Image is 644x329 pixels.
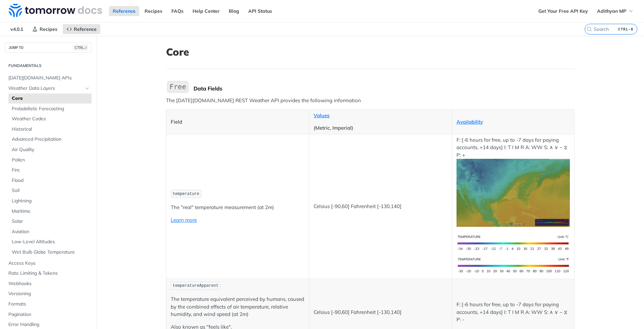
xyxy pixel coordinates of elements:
[12,249,90,256] span: Wet Bulb Globe Temperature
[12,167,90,174] span: Fire
[12,228,90,235] span: Aviation
[8,134,92,144] a: Advanced Precipitation
[8,75,90,81] span: [DATE][DOMAIN_NAME] APIs
[8,206,92,216] a: Maritime
[245,6,276,16] a: API Status
[8,321,90,328] span: Error Handling
[597,8,626,14] span: Adithyan MP
[12,157,90,163] span: Pollen
[8,93,92,104] a: Core
[63,24,100,34] a: Reference
[12,136,90,143] span: Advanced Precipitation
[9,4,102,17] img: Tomorrow.io Weather API Docs
[457,119,483,125] a: Availability
[616,26,635,32] kbd: CTRL-K
[12,239,90,245] span: Low-Level Altitudes
[8,290,90,297] span: Versioning
[8,104,92,114] a: Probabilistic Forecasting
[314,112,329,119] a: Values
[12,95,90,102] span: Core
[457,136,570,227] p: F: [-6 hours for free, up to -7 days for paying accounts, +14 days] I: T I M R A: WW S: ∧ ∨ ~ ⧖ P: +
[457,239,570,246] span: Expand image
[8,247,92,257] a: Wet Bulb Globe Temperature
[314,203,447,210] p: Celsius [-90,60] Fahrenheit [-130,140]
[8,260,90,267] span: Access Keys
[8,227,92,237] a: Aviation
[5,63,92,69] h2: Fundamentals
[171,217,197,223] a: Learn more
[171,295,305,318] p: The temperature equivalent perceived by humans, caused by the combined effects of air temperature...
[194,85,575,92] div: Data Fields
[5,43,92,53] button: JUMP TOCTRL-/
[5,258,92,268] a: Access Keys
[593,6,637,16] button: Adithyan MP
[8,216,92,226] a: Solar
[5,289,92,299] a: Versioning
[109,6,139,16] a: Reference
[8,301,90,308] span: Formats
[8,237,92,247] a: Low-Level Altitudes
[5,279,92,289] a: Webhooks
[173,192,199,196] span: temperature
[171,118,305,126] p: Field
[40,26,57,32] span: Recipes
[5,268,92,278] a: Rate Limiting & Tokens
[12,106,90,112] span: Probabilistic Forecasting
[8,176,92,186] a: Flood
[171,204,305,211] p: The "real" temperature measurement (at 2m)
[8,124,92,134] a: Historical
[74,26,97,32] span: Reference
[12,126,90,133] span: Historical
[5,310,92,320] a: Pagination
[85,86,90,91] button: Hide subpages for Weather Data Layers
[314,124,447,132] p: (Metric, Imperial)
[8,186,92,196] a: Soil
[12,146,90,153] span: Air Quality
[314,309,447,316] p: Celsius [-90,60] Fahrenheit [-130,140]
[225,6,243,16] a: Blog
[457,301,570,324] p: F: [-6 hours for free, up to -7 days for paying accounts, +14 days] I: T I M R A: WW S: ∧ ∨ ~ ⧖ P: -
[12,187,90,194] span: Soil
[8,311,90,318] span: Pagination
[12,208,90,215] span: Maritime
[5,299,92,309] a: Formats
[12,116,90,122] span: Weather Codes
[8,155,92,165] a: Pollen
[587,26,592,32] svg: Search
[535,6,592,16] a: Get Your Free API Key
[8,114,92,124] a: Weather Codes
[8,165,92,175] a: Fire
[457,262,570,268] span: Expand image
[29,24,61,34] a: Recipes
[8,196,92,206] a: Lightning
[12,218,90,225] span: Solar
[8,270,90,277] span: Rate Limiting & Tokens
[12,198,90,204] span: Lightning
[12,177,90,184] span: Flood
[5,73,92,83] a: [DATE][DOMAIN_NAME] APIs
[166,46,575,58] h1: Core
[166,97,575,105] p: The [DATE][DOMAIN_NAME] REST Weather API provides the following information
[141,6,166,16] a: Recipes
[189,6,223,16] a: Help Center
[173,283,219,288] span: temperatureApparent
[457,189,570,196] span: Expand image
[5,83,92,93] a: Weather Data LayersHide subpages for Weather Data Layers
[73,45,88,50] span: CTRL-/
[8,280,90,287] span: Webhooks
[7,24,27,34] span: v4.0.1
[168,6,187,16] a: FAQs
[8,85,83,92] span: Weather Data Layers
[8,145,92,155] a: Air Quality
